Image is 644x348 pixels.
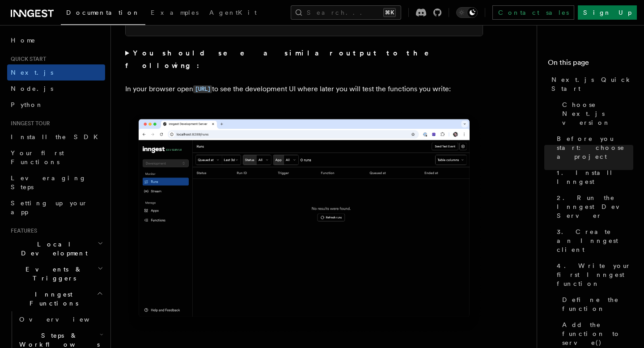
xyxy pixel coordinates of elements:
span: Leveraging Steps [11,174,86,191]
a: 1. Install Inngest [553,165,633,190]
button: Inngest Functions [7,286,105,311]
kbd: ⌘K [383,8,396,17]
span: Install the SDK [11,133,103,140]
span: Add the function to serve() [562,320,633,347]
span: Setting up your app [11,199,88,216]
span: Inngest tour [7,120,50,127]
strong: You should see a similar output to the following: [125,49,441,70]
a: 4. Write your first Inngest function [553,258,633,292]
a: Overview [16,311,105,327]
span: 3. Create an Inngest client [557,227,633,254]
span: Home [11,36,36,45]
a: Choose Next.js version [559,97,633,131]
a: [URL] [193,85,212,93]
a: Documentation [61,3,145,25]
a: Examples [145,3,204,24]
span: 2. Run the Inngest Dev Server [557,193,633,220]
a: 3. Create an Inngest client [553,224,633,258]
a: Next.js [7,64,105,81]
span: 1. Install Inngest [557,168,633,186]
button: Toggle dark mode [456,7,478,18]
summary: You should see a similar output to the following: [125,47,483,72]
span: Define the function [562,295,633,313]
a: Your first Functions [7,145,105,170]
a: 2. Run the Inngest Dev Server [553,190,633,224]
span: Local Development [7,240,97,258]
span: AgentKit [209,9,257,16]
button: Search...⌘K [291,5,401,20]
a: Node.js [7,81,105,97]
a: Home [7,32,105,48]
span: Choose Next.js version [562,100,633,127]
span: Overview [19,316,111,323]
a: Next.js Quick Start [548,72,633,97]
h4: On this page [548,57,633,72]
a: Sign Up [578,5,637,20]
a: Define the function [559,292,633,317]
img: Inngest Dev Server's 'Runs' tab with no data [125,110,483,335]
a: Python [7,97,105,113]
span: Next.js Quick Start [551,75,633,93]
span: Features [7,227,37,234]
a: AgentKit [204,3,262,24]
span: Documentation [66,9,140,16]
code: [URL] [193,85,212,93]
span: Before you start: choose a project [557,134,633,161]
span: Events & Triggers [7,265,97,283]
span: Python [11,101,43,108]
span: Next.js [11,69,53,76]
a: Setting up your app [7,195,105,220]
span: Inngest Functions [7,290,97,308]
a: Leveraging Steps [7,170,105,195]
span: Your first Functions [11,149,64,166]
a: Before you start: choose a project [553,131,633,165]
span: 4. Write your first Inngest function [557,261,633,288]
button: Local Development [7,236,105,261]
button: Events & Triggers [7,261,105,286]
span: Node.js [11,85,53,92]
p: In your browser open to see the development UI where later you will test the functions you write: [125,83,483,96]
a: Install the SDK [7,129,105,145]
span: Quick start [7,55,46,63]
span: Examples [151,9,199,16]
a: Contact sales [492,5,574,20]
